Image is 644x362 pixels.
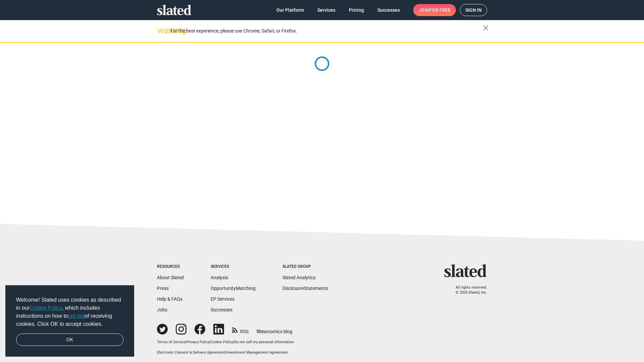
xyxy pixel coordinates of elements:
[349,4,364,16] span: Pricing
[226,350,288,355] a: Investment Management Agreement
[343,4,369,16] a: Pricing
[211,264,256,269] div: Services
[317,4,335,16] span: Services
[282,264,328,269] div: Slated Group
[211,307,232,312] a: Successes
[282,286,328,291] a: DisclosureStatements
[68,313,85,319] a: opt-out
[211,275,228,280] a: Analysis
[210,340,211,344] span: |
[185,340,186,344] span: |
[157,275,184,280] a: About Slated
[465,4,482,16] span: Sign in
[234,340,294,345] button: Do not sell my personal information
[312,4,341,16] a: Services
[211,296,234,302] a: EP Services
[211,286,256,291] a: OpportunityMatching
[211,340,233,344] a: Cookie Policy
[158,26,166,35] mat-icon: warning
[225,350,226,355] span: |
[233,340,234,344] span: |
[257,323,292,335] a: filmonomics blog
[186,340,210,344] a: Privacy Policy
[16,334,123,346] a: dismiss cookie message
[257,329,265,334] span: film
[232,324,249,335] a: RSS
[157,264,184,269] div: Resources
[170,26,483,36] div: For the best experience, please use Chrome, Safari, or Firefox.
[413,4,456,16] a: Joinfor free
[157,286,169,291] a: Press
[377,4,400,16] span: Successes
[448,285,487,295] p: All rights reserved. © 2025 Slated, Inc.
[157,350,225,355] a: Electronic Consent & Delivery Agreement
[282,275,316,280] a: Slated Analytics
[482,24,490,32] mat-icon: close
[157,307,167,312] a: Jobs
[276,4,304,16] span: Our Platform
[372,4,405,16] a: Successes
[157,296,182,302] a: Help & FAQs
[5,285,134,357] div: cookieconsent
[16,296,123,328] span: Welcome! Slated uses cookies as described in our , which includes instructions on how to of recei...
[157,340,185,344] a: Terms of Service
[460,4,487,16] a: Sign in
[419,4,450,16] span: Join
[429,4,450,16] span: for free
[271,4,309,16] a: Our Platform
[30,305,62,311] a: Cookie Policy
